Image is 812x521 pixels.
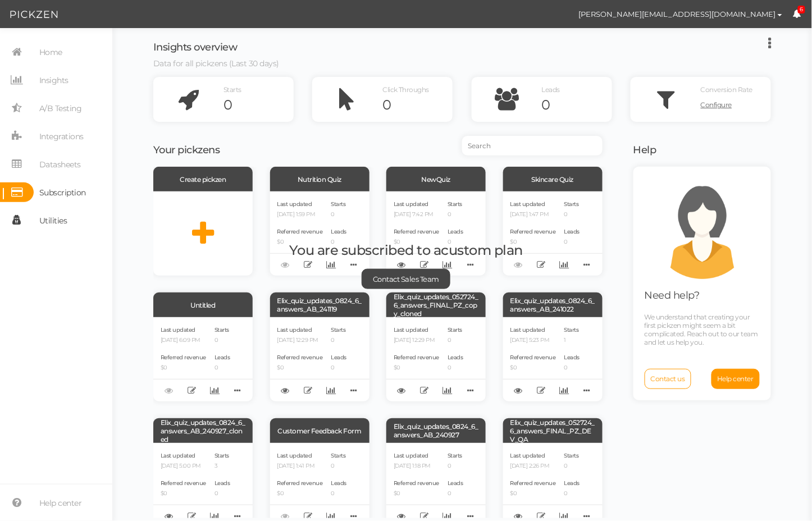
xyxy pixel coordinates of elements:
[510,200,545,208] span: Last updated
[161,354,206,361] span: Referred revenue
[448,200,462,208] span: Starts
[215,463,230,470] p: 3
[448,463,463,470] p: 0
[331,200,346,208] span: Starts
[153,58,279,68] span: Data for all pickzens (Last 30 days)
[701,100,732,109] span: Configure
[542,97,612,113] div: 0
[161,490,206,497] p: $0
[568,4,793,24] button: [PERSON_NAME][EMAIL_ADDRESS][DOMAIN_NAME]
[510,228,556,235] span: Referred revenue
[564,326,579,333] span: Starts
[564,337,580,344] p: 1
[510,354,556,361] span: Referred revenue
[277,463,323,470] p: [DATE] 1:41 PM
[394,337,439,344] p: [DATE] 12:29 PM
[448,337,463,344] p: 0
[331,337,347,344] p: 0
[215,479,230,487] span: Leads
[564,239,580,246] p: 0
[394,490,439,497] p: $0
[503,191,603,276] div: Last updated [DATE] 1:47 PM Referred revenue $0 Starts 0 Leads 0
[331,354,347,361] span: Leads
[448,479,463,487] span: Leads
[277,337,323,344] p: [DATE] 12:29 PM
[331,211,347,218] p: 0
[448,364,463,372] p: 0
[289,242,441,258] span: You are subscribed to a
[161,337,206,344] p: [DATE] 6:09 PM
[373,275,439,284] span: Contact Sales Team
[394,354,439,361] span: Referred revenue
[510,239,556,246] p: $0
[448,211,463,218] p: 0
[382,97,453,113] div: 0
[510,364,556,372] p: $0
[277,490,323,497] p: $0
[215,452,229,459] span: Starts
[394,364,439,372] p: $0
[39,184,86,202] span: Subscription
[270,418,369,443] div: Customer Feedback Form
[382,85,429,94] span: Click Throughs
[564,364,580,372] p: 0
[564,490,580,497] p: 0
[386,418,486,443] div: Elix_quiz_updates_0824_6_answers_AB_240927
[270,317,369,401] div: Last updated [DATE] 12:29 PM Referred revenue $0 Starts 0 Leads 0
[503,293,603,317] div: Elix_quiz_updates_0824_6_answers_AB_241022
[564,479,580,487] span: Leads
[510,463,556,470] p: [DATE] 2:26 PM
[215,364,230,372] p: 0
[331,452,346,459] span: Starts
[711,369,760,389] a: Help center
[651,374,685,383] span: Contact us
[462,136,603,156] input: Search
[394,228,439,235] span: Referred revenue
[564,200,579,208] span: Starts
[510,452,545,459] span: Last updated
[39,494,82,512] span: Help center
[331,490,347,497] p: 0
[161,452,195,459] span: Last updated
[510,326,545,333] span: Last updated
[277,200,312,208] span: Last updated
[153,418,253,443] div: Elix_quiz_updates_0824_6_answers_AB_240927_cloned
[223,97,294,113] div: 0
[39,212,67,230] span: Utilities
[448,354,463,361] span: Leads
[270,167,369,191] div: Nutrition Quiz
[277,211,323,218] p: [DATE] 1:59 PM
[180,175,226,184] span: Create pickzen
[277,479,323,487] span: Referred revenue
[386,293,486,317] div: Elix_quiz_updates_052724_6_answers_FINAL_PZ_copy_cloned
[394,211,439,218] p: [DATE] 7:42 PM
[331,326,346,333] span: Starts
[633,144,656,156] span: Help
[277,228,323,235] span: Referred revenue
[386,167,486,191] div: NewQuiz
[503,418,603,443] div: Elix_quiz_updates_052724_6_answers_FINAL_PZ_DEV_QA
[448,326,462,333] span: Starts
[161,364,206,372] p: $0
[161,326,195,333] span: Last updated
[564,211,580,218] p: 0
[652,178,753,279] img: support.png
[215,337,230,344] p: 0
[701,97,771,113] a: Configure
[386,317,486,401] div: Last updated [DATE] 12:29 PM Referred revenue $0 Starts 0 Leads 0
[510,479,556,487] span: Referred revenue
[564,228,580,235] span: Leads
[549,4,568,24] img: 645035170bfe6d69f682a5d94dc53a6d
[153,293,253,317] div: Untitled
[394,326,428,333] span: Last updated
[386,191,486,276] div: Last updated [DATE] 7:42 PM Referred revenue $0 Starts 0 Leads 0
[503,167,603,191] div: Skincare Quiz
[39,71,69,89] span: Insights
[510,490,556,497] p: $0
[270,191,369,276] div: Last updated [DATE] 1:59 PM Referred revenue $0 Starts 0 Leads 0
[510,337,556,344] p: [DATE] 5:23 PM
[277,326,312,333] span: Last updated
[394,452,428,459] span: Last updated
[331,364,347,372] p: 0
[448,452,462,459] span: Starts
